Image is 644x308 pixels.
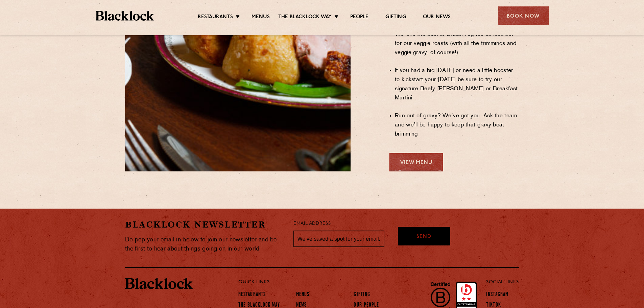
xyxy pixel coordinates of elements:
a: View Menu [389,153,443,171]
a: People [350,14,368,21]
li: We love the best of British veg too so look out for our veggie roasts (with all the trimmings and... [395,30,519,57]
span: Send [416,233,431,241]
li: Run out of gravy? We’ve got you. Ask the team and we’ll be happy to keep that gravy boat brimming [395,112,519,139]
a: Restaurants [238,291,266,299]
div: Book Now [498,6,549,25]
p: Do pop your email in below to join our newsletter and be the first to hear about things going on ... [125,235,283,254]
p: Social Links [486,278,519,287]
p: Quick Links [238,278,464,287]
img: BL_Textured_Logo-footer-cropped.svg [125,278,193,289]
a: Our News [423,14,451,21]
a: Gifting [385,14,406,21]
a: Gifting [354,291,370,299]
a: The Blacklock Way [278,14,332,21]
a: Instagram [486,291,508,299]
label: Email Address [293,220,331,228]
a: Restaurants [198,14,233,21]
a: Menus [252,14,270,21]
h2: Blacklock Newsletter [125,219,283,231]
li: If you had a big [DATE] or need a little booster to kickstart your [DATE] be sure to try our sign... [395,66,519,103]
input: We’ve saved a spot for your email... [293,231,384,247]
img: BL_Textured_Logo-footer-cropped.svg [96,11,154,21]
a: Menus [296,291,310,299]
